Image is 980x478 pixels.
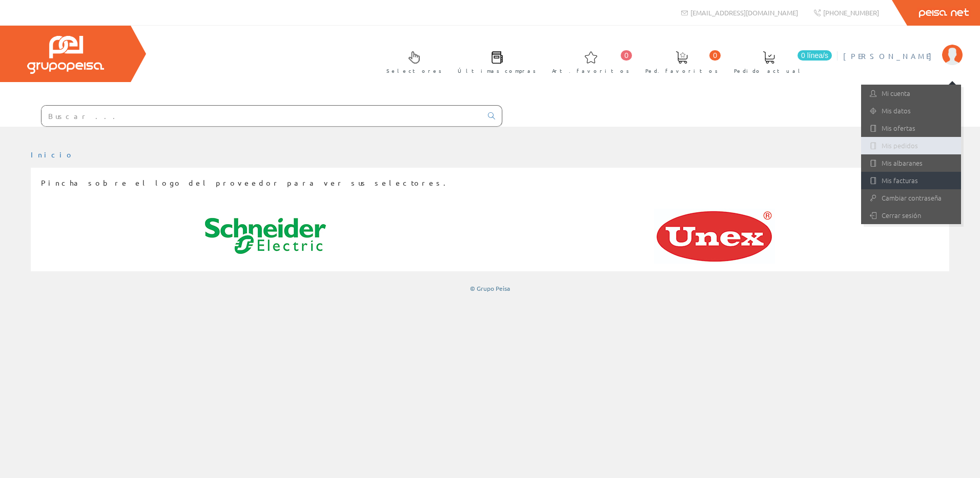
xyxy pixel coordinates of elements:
[447,43,541,80] a: Últimas compras
[552,66,629,76] span: Art. favoritos
[645,66,718,76] span: Ped. favoritos
[386,66,442,76] span: Selectores
[621,50,632,61] span: 0
[27,36,104,74] img: Grupo Peisa
[861,207,961,224] a: Cerrar sesión
[376,43,447,80] a: Selectores
[861,189,961,207] a: Cambiar contraseña
[823,8,879,17] span: [PHONE_NUMBER]
[205,209,326,264] img: Schneider Electric
[458,66,536,76] span: Últimas compras
[31,150,74,159] a: Inicio
[861,172,961,189] a: Mis facturas
[798,50,832,61] span: 0 línea/s
[861,120,961,137] a: Mis ofertas
[41,209,490,264] a: Schneider Electric
[861,154,961,172] a: Mis albaranes
[843,43,963,52] a: [PERSON_NAME]
[861,102,961,120] a: Mis datos
[41,178,939,198] div: Pincha sobre el logo del proveedor para ver sus selectores.
[31,284,949,293] div: © Grupo Peisa
[490,209,939,264] a: Unex
[654,209,775,264] img: Unex
[861,137,961,154] a: Mis pedidos
[709,50,721,61] span: 0
[690,8,798,17] span: [EMAIL_ADDRESS][DOMAIN_NAME]
[42,106,482,126] input: Buscar ...
[861,85,961,102] a: Mi cuenta
[734,66,804,76] span: Pedido actual
[843,51,937,61] span: [PERSON_NAME]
